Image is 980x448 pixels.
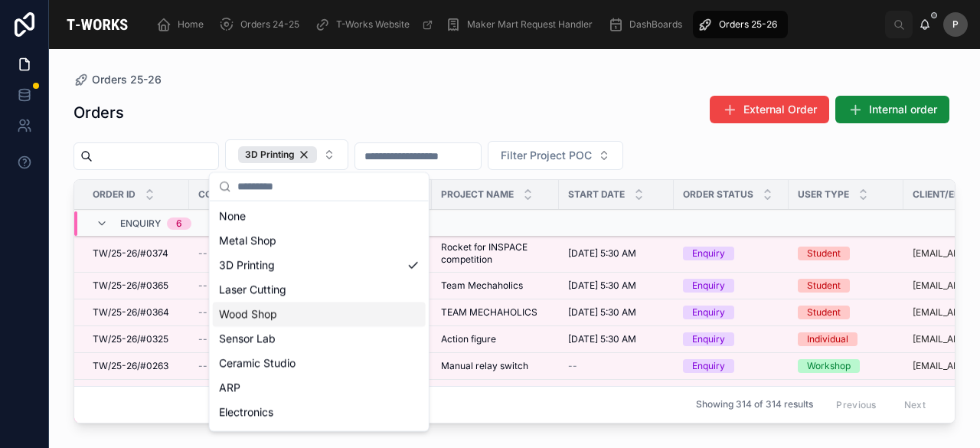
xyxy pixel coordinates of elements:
[198,333,296,345] a: --
[568,247,636,260] span: [DATE] 5:30 AM
[798,359,894,373] a: Workshop
[568,333,665,345] a: [DATE] 5:30 AM
[93,360,168,372] span: TW/25-26/#0263
[952,18,959,31] span: P
[73,102,124,123] h1: Orders
[798,332,894,346] a: Individual
[683,332,779,346] a: Enquiry
[93,333,168,345] span: TW/25-26/#0325
[73,72,162,87] a: Orders 25-26
[441,333,550,345] a: Action figure
[807,306,841,319] div: Student
[568,280,665,292] a: [DATE] 5:30 AM
[213,278,426,302] div: Laser Cutting
[238,146,317,163] div: 3D Printing
[145,8,885,41] div: scrollable content
[683,306,779,319] a: Enquiry
[603,11,693,38] a: DashBoards
[683,279,779,293] a: Enquiry
[869,102,937,117] span: Internal order
[214,11,310,38] a: Orders 24-25
[213,376,426,401] div: ARP
[441,11,603,38] a: Maker Mart Request Handler
[441,188,514,201] span: Project Name
[807,279,841,293] div: Student
[568,360,577,372] span: --
[693,11,788,38] a: Orders 25-26
[692,332,725,346] div: Enquiry
[310,11,441,38] a: T-Works Website
[178,18,204,31] span: Home
[198,360,207,372] span: --
[568,247,665,260] a: [DATE] 5:30 AM
[568,188,625,201] span: Start Date
[213,204,426,229] div: None
[692,279,725,293] div: Enquiry
[93,247,168,260] span: TW/25-26/#0374
[441,306,537,319] span: TEAM MECHAHOLICS
[198,188,276,201] span: Company Name
[835,96,949,123] button: Internal order
[92,72,162,87] span: Orders 25-26
[176,217,182,230] div: 6
[198,306,207,319] span: --
[198,280,296,292] a: --
[213,401,426,425] div: Electronics
[807,359,851,373] div: Workshop
[692,306,725,319] div: Enquiry
[198,306,296,319] a: --
[710,96,829,123] button: External Order
[120,217,161,230] span: Enquiry
[568,360,665,372] a: --
[798,247,894,260] a: Student
[743,102,817,117] span: External Order
[93,247,180,260] a: TW/25-26/#0374
[198,333,207,345] span: --
[240,18,299,31] span: Orders 24-25
[629,18,682,31] span: DashBoards
[568,306,636,319] span: [DATE] 5:30 AM
[93,280,168,292] span: TW/25-26/#0365
[696,399,813,411] span: Showing 314 of 314 results
[798,306,894,319] a: Student
[568,333,636,345] span: [DATE] 5:30 AM
[238,146,317,163] button: Unselect I_3_D_PRINTING
[213,229,426,253] div: Metal Shop
[336,18,410,31] span: T-Works Website
[719,18,777,31] span: Orders 25-26
[692,359,725,373] div: Enquiry
[501,148,592,163] span: Filter Project POC
[568,306,665,319] a: [DATE] 5:30 AM
[683,247,779,260] a: Enquiry
[441,241,550,266] a: Rocket for INSPACE competition
[93,333,180,345] a: TW/25-26/#0325
[198,280,207,292] span: --
[93,306,169,319] span: TW/25-26/#0364
[683,188,753,201] span: Order Status
[93,188,136,201] span: Order ID
[213,327,426,352] div: Sensor Lab
[441,360,528,372] span: Manual relay switch
[798,279,894,293] a: Student
[93,360,180,372] a: TW/25-26/#0263
[441,280,523,292] span: Team Mechaholics
[93,280,180,292] a: TW/25-26/#0365
[568,280,636,292] span: [DATE] 5:30 AM
[441,333,496,345] span: Action figure
[467,18,593,31] span: Maker Mart Request Handler
[807,247,841,260] div: Student
[213,253,426,278] div: 3D Printing
[61,12,133,37] img: App logo
[441,360,550,372] a: Manual relay switch
[798,188,849,201] span: User Type
[152,11,214,38] a: Home
[210,201,429,431] div: Suggestions
[93,306,180,319] a: TW/25-26/#0364
[683,359,779,373] a: Enquiry
[213,302,426,327] div: Wood Shop
[198,247,207,260] span: --
[692,247,725,260] div: Enquiry
[441,306,550,319] a: TEAM MECHAHOLICS
[441,280,550,292] a: Team Mechaholics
